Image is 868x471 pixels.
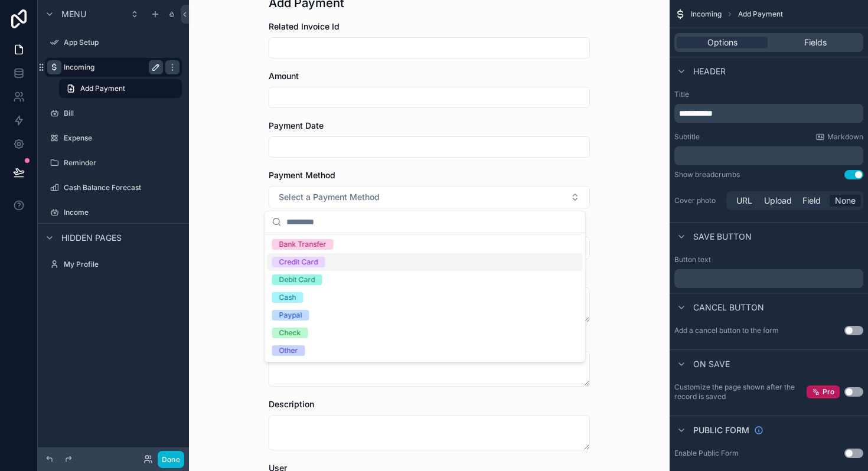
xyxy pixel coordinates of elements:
span: Amount [269,71,299,81]
span: Description [269,399,314,409]
label: Incoming [64,63,158,72]
span: Pro [823,387,834,397]
div: scrollable content [674,269,863,288]
span: Menu [61,8,86,20]
div: Credit Card [279,257,318,267]
label: App Setup [64,38,180,47]
span: None [835,195,856,207]
a: Markdown [815,132,863,142]
label: My Profile [64,260,180,269]
span: Save button [693,231,752,243]
label: Button text [674,255,711,264]
span: Related Invoice Id [269,21,340,31]
a: Add Payment [59,79,182,98]
div: Paypal [279,310,302,320]
a: Expense [45,129,182,148]
span: Hidden pages [61,232,122,244]
a: App Setup [45,33,182,52]
span: Header [693,66,726,77]
span: Upload [764,195,792,207]
label: Bill [64,109,180,118]
label: Title [674,90,863,99]
div: Check [279,328,301,338]
div: Debit Card [279,274,315,285]
label: Subtitle [674,132,700,142]
div: Cash [279,292,296,303]
span: Incoming [691,9,722,19]
span: Select a Payment Method [279,191,380,203]
div: Suggestions [265,233,585,362]
label: Expense [64,133,180,143]
div: Show breadcrumbs [674,170,740,179]
a: My Profile [45,255,182,274]
button: Select Button [269,186,590,208]
span: Add Payment [738,9,783,19]
a: Bill [45,104,182,123]
label: Customize the page shown after the record is saved [674,382,807,401]
a: Incoming [45,58,182,77]
span: Options [707,37,738,48]
a: Income [45,203,182,222]
span: Field [802,195,821,207]
button: Done [158,451,184,468]
span: Payment Method [269,170,335,180]
div: scrollable content [674,104,863,123]
div: Enable Public Form [674,449,739,458]
label: Cash Balance Forecast [64,183,180,192]
span: Markdown [827,132,863,142]
a: Cash Balance Forecast [45,178,182,197]
a: Reminder [45,153,182,172]
label: Cover photo [674,196,722,205]
span: On save [693,358,730,370]
label: Income [64,208,180,217]
div: Other [279,345,298,356]
span: Fields [804,37,827,48]
span: Cancel button [693,302,764,313]
div: Bank Transfer [279,239,327,250]
label: Add a cancel button to the form [674,326,779,335]
label: Reminder [64,158,180,168]
span: Public form [693,424,749,436]
span: Payment Date [269,120,324,130]
div: scrollable content [674,146,863,165]
span: Add Payment [80,84,125,93]
span: URL [736,195,752,207]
